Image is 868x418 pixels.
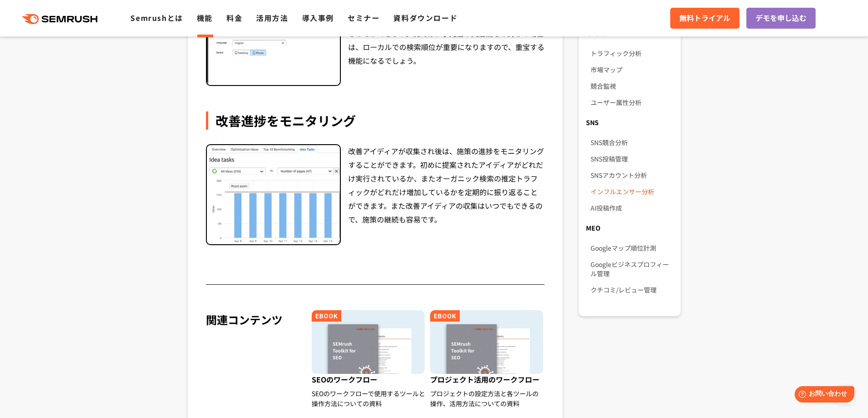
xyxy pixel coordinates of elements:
[591,78,673,94] a: 競合監視
[591,45,673,61] a: トラフィック分析
[591,94,673,111] a: ユーザー属性分析
[591,134,673,151] a: SNS競合分析
[591,200,673,216] a: AI投稿作成
[591,61,673,78] a: 市場マップ
[130,12,183,23] a: Semrushとは
[679,12,730,24] span: 無料トライアル
[348,144,545,245] div: 改善アイディアが収集され後は、施策の進捗をモニタリングすることができます。初めに提案されたアイディアがどれだけ実行されているか、またオーガニック検索の推定トラフィックがどれだけ増加しているかを定...
[591,167,673,183] a: SNSアカウント分析
[755,12,806,24] span: デモを申し込む
[579,220,680,236] div: MEO
[430,374,544,388] span: プロジェクト活用のワークフロー
[206,111,545,130] div: 改善進捗をモニタリング
[348,12,380,23] a: セミナー
[579,114,680,131] div: SNS
[207,145,340,244] img: ページ改善提案（On Page SEO Checker） 改善進捗
[256,12,288,23] a: 活用方法
[591,151,673,167] a: SNS投稿管理
[746,8,816,29] a: デモを申し込む
[312,374,426,388] span: SEOのワークフロー
[787,383,858,408] iframe: Help widget launcher
[393,12,457,23] a: 資料ダウンロード
[670,8,740,29] a: 無料トライアル
[591,282,673,298] a: クチコミ/レビュー管理
[312,388,426,408] div: SEOのワークフローで使用するツールと操作方法についての資料
[430,388,544,408] div: プロジェクトの設定方法と各ツールの操作、活用方法についての資料
[309,310,428,408] a: SEOのワークフロー SEOのワークフローで使用するツールと操作方法についての資料
[197,12,213,23] a: 機能
[591,183,673,200] a: インフルエンサー分析
[226,12,242,23] a: 料金
[302,12,334,23] a: 導入事例
[591,256,673,282] a: Googleビジネスプロフィール管理
[591,240,673,256] a: Googleマップ順位計測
